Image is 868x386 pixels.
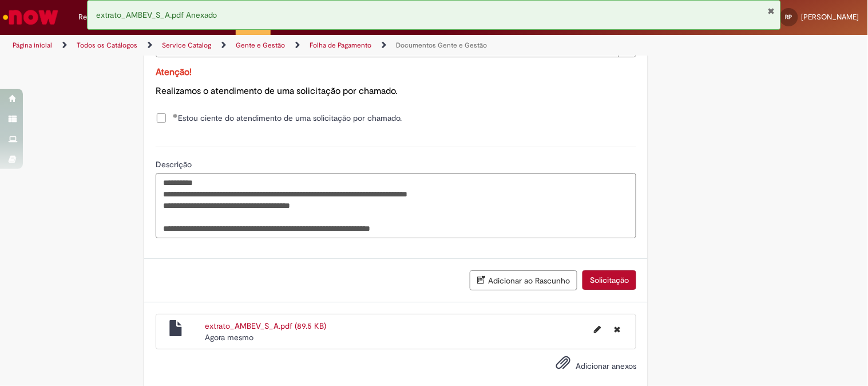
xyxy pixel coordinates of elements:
span: Adicionar anexos [576,361,636,371]
button: Solicitação [582,270,636,290]
a: Gente e Gestão [236,41,285,50]
button: Excluir extrato_AMBEV_S_A.pdf [607,320,627,338]
span: Agora mesmo [205,332,253,342]
span: extrato_AMBEV_S_A.pdf Anexado [96,10,217,20]
span: Atenção! [156,66,192,78]
a: extrato_AMBEV_S_A.pdf (89.5 KB) [205,321,326,331]
button: Fechar Notificação [767,6,775,15]
button: Adicionar anexos [553,352,573,379]
span: RP [786,13,792,21]
span: Requisições [78,11,118,23]
span: Obrigatório Preenchido [173,113,178,118]
time: 01/10/2025 14:44:39 [205,332,253,342]
span: Descrição [156,159,194,170]
a: Folha de Pagamento [310,41,371,50]
a: Documentos Gente e Gestão [396,41,487,50]
button: Editar nome de arquivo extrato_AMBEV_S_A.pdf [587,320,608,338]
a: Service Catalog [162,41,211,50]
img: ServiceNow [1,6,60,29]
textarea: Descrição [156,173,636,238]
a: Página inicial [13,41,52,50]
a: Todos os Catálogos [77,41,137,50]
button: Adicionar ao Rascunho [470,270,577,290]
span: Estou ciente do atendimento de uma solicitação por chamado. [173,112,402,124]
span: Realizamos o atendimento de uma solicitação por chamado. [156,85,398,97]
ul: Trilhas de página [9,35,570,56]
span: [PERSON_NAME] [802,12,859,22]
